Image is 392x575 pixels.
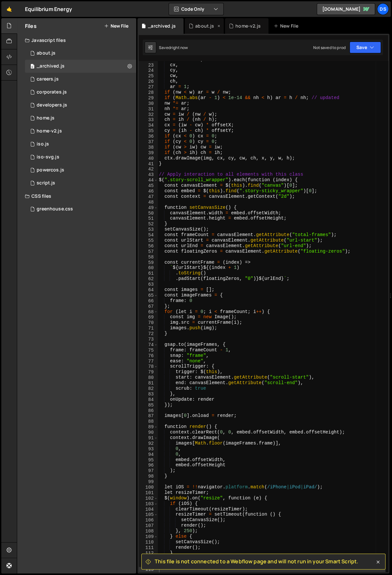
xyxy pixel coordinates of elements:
[139,244,158,249] div: 56
[139,337,158,342] div: 73
[139,435,158,441] div: 91
[37,50,55,56] div: about.js
[139,419,158,424] div: 88
[25,138,136,151] div: 8948/18968.js
[139,468,158,474] div: 97
[139,567,158,572] div: 115
[313,45,346,50] div: Not saved to prod
[139,386,158,392] div: 82
[139,375,158,381] div: 80
[139,331,158,337] div: 72
[25,86,136,99] div: 8948/19790.js
[25,203,136,216] div: 8948/19054.css
[25,47,136,60] div: 8948/19847.js
[139,73,158,79] div: 25
[195,23,214,29] div: about.js
[139,84,158,90] div: 27
[139,189,158,194] div: 46
[139,95,158,101] div: 29
[139,150,158,156] div: 39
[139,112,158,118] div: 32
[139,128,158,134] div: 35
[139,221,158,227] div: 52
[139,474,158,479] div: 98
[37,206,73,212] div: greenhouse.css
[37,180,55,186] div: script.js
[139,424,158,430] div: 89
[139,68,158,73] div: 24
[139,413,158,419] div: 87
[139,353,158,359] div: 76
[139,178,158,183] div: 44
[139,561,158,567] div: 114
[37,128,62,134] div: home-v2.js
[30,64,34,69] span: 0
[139,161,158,167] div: 41
[139,167,158,172] div: 42
[37,76,59,82] div: careers.js
[139,529,158,534] div: 108
[104,23,128,29] button: New File
[274,23,301,29] div: New File
[139,540,158,545] div: 110
[139,79,158,84] div: 26
[139,211,158,216] div: 50
[139,479,158,485] div: 99
[317,3,375,15] a: [DOMAIN_NAME]
[139,534,158,540] div: 109
[139,342,158,348] div: 74
[37,89,67,95] div: corporates.js
[139,501,158,507] div: 103
[139,408,158,414] div: 86
[139,359,158,364] div: 77
[139,348,158,353] div: 75
[139,496,158,501] div: 102
[139,265,158,271] div: 60
[139,512,158,518] div: 105
[25,99,136,112] div: 8948/19093.js
[169,3,223,15] button: Code Only
[139,441,158,446] div: 92
[139,101,158,106] div: 30
[159,45,188,50] div: Saved
[139,463,158,468] div: 96
[37,154,59,160] div: iso-svg.js
[139,551,158,556] div: 112
[37,63,65,69] div: _archived.js
[25,177,136,190] div: 8948/18945.js
[37,141,49,147] div: iso.js
[377,3,389,15] div: DS
[25,125,136,138] div: 8948/45512.js
[139,145,158,150] div: 38
[139,452,158,457] div: 94
[139,457,158,463] div: 95
[139,507,158,512] div: 104
[139,205,158,211] div: 49
[139,255,158,260] div: 58
[139,90,158,95] div: 28
[17,190,136,203] div: CSS files
[235,23,261,29] div: home-v2.js
[139,518,158,523] div: 106
[139,183,158,189] div: 45
[171,45,188,50] div: right now
[139,172,158,178] div: 43
[139,194,158,200] div: 47
[139,134,158,139] div: 36
[139,485,158,490] div: 100
[155,558,358,565] span: This file is not connected to a Webflow page and will not run in your Smart Script.
[139,216,158,221] div: 51
[139,446,158,452] div: 93
[139,381,158,386] div: 81
[139,139,158,145] div: 37
[139,271,158,276] div: 61
[25,5,72,13] div: Equilibrium Energy
[139,282,158,287] div: 63
[139,523,158,529] div: 107
[139,227,158,232] div: 53
[350,42,381,53] button: Save
[139,106,158,112] div: 31
[139,304,158,309] div: 67
[139,276,158,282] div: 62
[139,249,158,255] div: 57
